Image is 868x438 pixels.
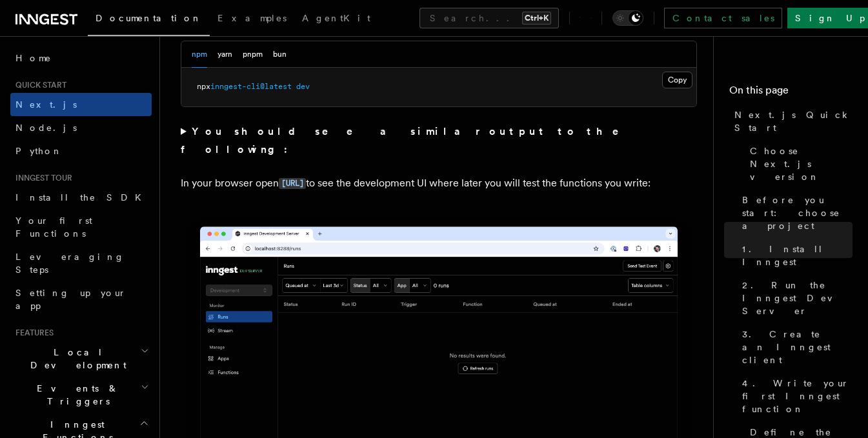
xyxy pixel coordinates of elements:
a: Documentation [88,4,210,36]
a: Your first Functions [10,209,152,245]
a: AgentKit [294,4,378,35]
a: [URL] [279,177,306,189]
span: npx [197,82,210,91]
span: 2. Run the Inngest Dev Server [742,279,853,317]
button: pnpm [243,41,263,68]
span: Examples [217,13,287,23]
span: dev [296,82,310,91]
kbd: Ctrl+K [522,12,551,25]
a: Install the SDK [10,186,152,209]
a: Contact sales [664,8,782,28]
span: Setting up your app [15,288,126,311]
button: Search...Ctrl+K [419,8,559,28]
a: Before you start: choose a project [737,188,853,237]
span: Events & Triggers [10,382,141,408]
span: AgentKit [302,13,370,23]
button: npm [192,41,207,68]
button: Events & Triggers [10,377,152,413]
span: Documentation [96,13,202,23]
strong: You should see a similar output to the following: [181,125,637,155]
code: [URL] [279,178,306,189]
a: Home [10,46,152,70]
a: 3. Create an Inngest client [737,323,853,372]
button: bun [273,41,287,68]
span: Features [10,328,54,338]
span: inngest-cli@latest [210,82,292,91]
span: 3. Create an Inngest client [742,328,853,366]
button: Toggle dark mode [612,10,643,26]
summary: You should see a similar output to the following: [181,123,697,159]
a: Choose Next.js version [745,139,853,188]
a: 1. Install Inngest [737,237,853,274]
h4: On this page [729,83,853,103]
span: Local Development [10,346,141,372]
span: Next.js [15,99,77,110]
span: Next.js Quick Start [734,108,853,134]
span: Leveraging Steps [15,252,125,275]
a: Node.js [10,116,152,139]
span: Install the SDK [15,192,149,203]
a: Next.js [10,93,152,116]
span: Your first Functions [15,215,92,239]
a: Python [10,139,152,163]
a: Leveraging Steps [10,245,152,281]
span: Before you start: choose a project [742,194,853,232]
a: Next.js Quick Start [729,103,853,139]
span: Home [15,52,52,65]
a: 4. Write your first Inngest function [737,372,853,421]
button: Local Development [10,341,152,377]
button: yarn [217,41,232,68]
span: Python [15,146,63,156]
span: 1. Install Inngest [742,243,853,268]
a: Examples [210,4,294,35]
span: Inngest tour [10,173,72,183]
span: Node.js [15,123,77,133]
a: 2. Run the Inngest Dev Server [737,274,853,323]
span: Choose Next.js version [750,144,853,183]
span: Quick start [10,80,66,90]
button: Copy [662,72,692,88]
p: In your browser open to see the development UI where later you will test the functions you write: [181,174,697,193]
span: 4. Write your first Inngest function [742,377,853,415]
a: Setting up your app [10,281,152,317]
